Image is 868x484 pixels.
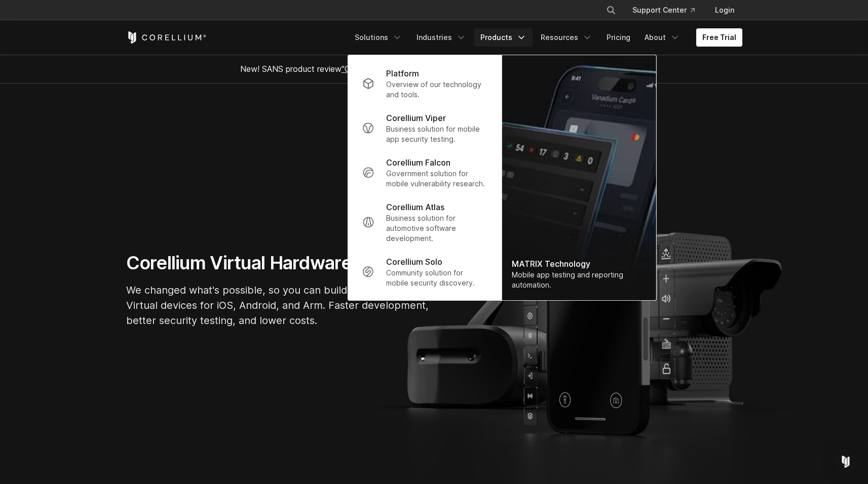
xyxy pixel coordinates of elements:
[502,55,656,300] a: MATRIX Technology Mobile app testing and reporting automation.
[126,31,207,44] a: Corellium Home
[502,55,656,300] img: Matrix_WebNav_1x
[512,270,646,290] div: Mobile app testing and reporting automation.
[512,258,646,270] div: MATRIX Technology
[240,64,628,74] span: New! SANS product review now available.
[474,28,533,47] a: Products
[349,28,742,47] div: Navigation Menu
[354,195,495,250] a: Corellium Atlas Business solution for automotive software development.
[386,169,487,189] p: Government solution for mobile vulnerability research.
[342,64,575,74] a: "Collaborative Mobile App Security Development and Analysis"
[386,67,419,79] p: Platform
[696,28,742,47] a: Free Trial
[624,1,703,19] a: Support Center
[600,28,636,47] a: Pricing
[386,268,487,288] p: Community solution for mobile security discovery.
[707,1,742,19] a: Login
[386,79,487,100] p: Overview of our technology and tools.
[535,28,598,47] a: Resources
[386,156,450,169] p: Corellium Falcon
[386,256,442,268] p: Corellium Solo
[126,252,430,274] h1: Corellium Virtual Hardware
[410,28,472,47] a: Industries
[386,112,446,124] p: Corellium Viper
[354,61,495,106] a: Platform Overview of our technology and tools.
[602,1,620,19] button: Search
[354,150,495,195] a: Corellium Falcon Government solution for mobile vulnerability research.
[638,28,686,47] a: About
[354,106,495,150] a: Corellium Viper Business solution for mobile app security testing.
[386,124,487,144] p: Business solution for mobile app security testing.
[349,28,408,47] a: Solutions
[126,283,430,328] p: We changed what's possible, so you can build what's next. Virtual devices for iOS, Android, and A...
[386,213,487,244] p: Business solution for automotive software development.
[594,1,742,19] div: Navigation Menu
[354,250,495,294] a: Corellium Solo Community solution for mobile security discovery.
[834,450,858,474] div: Open Intercom Messenger
[386,201,444,213] p: Corellium Atlas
